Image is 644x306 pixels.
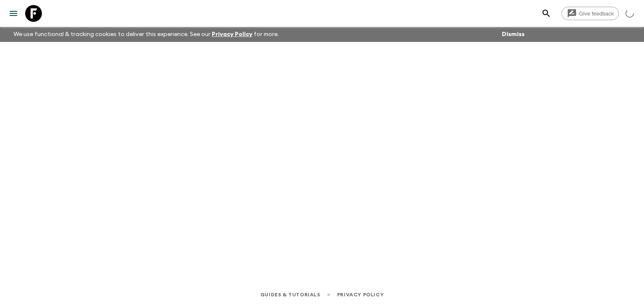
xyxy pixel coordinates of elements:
[538,5,555,22] button: search adventures
[561,7,619,20] a: Give feedback
[574,10,618,17] span: Give feedback
[260,290,320,299] a: Guides & Tutorials
[5,5,22,22] button: menu
[10,27,282,42] p: We use functional & tracking cookies to deliver this experience. See our for more.
[337,290,384,299] a: Privacy Policy
[500,29,527,40] button: Dismiss
[212,31,252,37] a: Privacy Policy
